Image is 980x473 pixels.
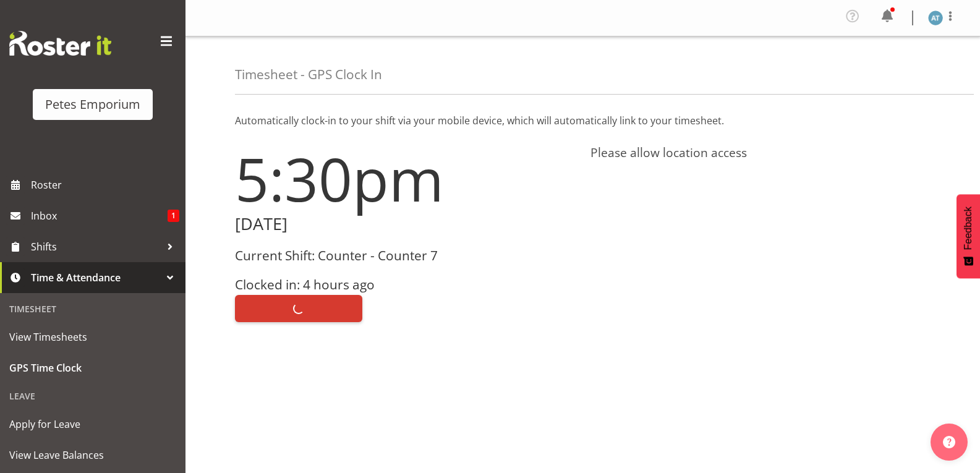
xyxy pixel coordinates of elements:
h1: 5:30pm [235,145,576,212]
h3: Clocked in: 4 hours ago [235,278,576,292]
h4: Please allow location access [590,145,931,160]
span: Time & Attendance [31,268,161,287]
span: Inbox [31,207,168,225]
h3: Current Shift: Counter - Counter 7 [235,249,576,263]
a: View Leave Balances [3,440,182,471]
button: Feedback - Show survey [957,194,980,278]
span: 1 [168,210,179,222]
div: Timesheet [3,296,182,322]
span: View Timesheets [9,328,176,346]
span: Apply for Leave [9,415,176,433]
img: help-xxl-2.png [943,436,955,448]
a: Apply for Leave [3,409,182,440]
span: Shifts [31,237,161,256]
h2: [DATE] [235,215,576,234]
img: alex-micheal-taniwha5364.jpg [928,11,943,25]
div: Leave [3,383,182,409]
div: Petes Emporium [45,95,140,114]
h4: Timesheet - GPS Clock In [235,67,382,82]
span: GPS Time Clock [9,359,176,377]
a: GPS Time Clock [3,352,182,383]
span: Feedback [963,207,974,250]
a: View Timesheets [3,322,182,352]
img: Rosterit website logo [9,31,111,56]
p: Automatically clock-in to your shift via your mobile device, which will automatically link to you... [235,113,931,128]
span: View Leave Balances [9,446,176,464]
span: Roster [31,176,179,194]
